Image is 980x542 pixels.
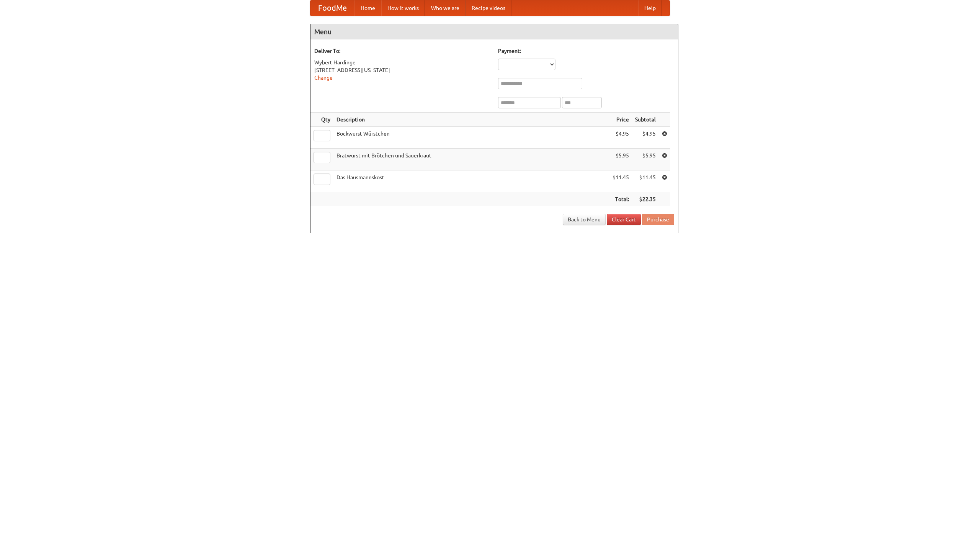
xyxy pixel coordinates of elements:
[333,149,609,170] td: Bratwurst mit Brötchen und Sauerkraut
[314,47,490,55] h5: Deliver To:
[333,170,609,192] td: Das Hausmannskost
[333,113,609,127] th: Description
[632,127,659,149] td: $4.95
[333,127,609,149] td: Bockwurst Würstchen
[607,214,641,225] a: Clear Cart
[354,0,381,16] a: Home
[609,192,632,206] th: Total:
[642,214,674,225] button: Purchase
[632,170,659,192] td: $11.45
[498,47,674,55] h5: Payment:
[310,0,354,16] a: FoodMe
[632,113,659,127] th: Subtotal
[609,113,632,127] th: Price
[314,59,490,66] div: Wybert Hardinge
[632,149,659,170] td: $5.95
[609,149,632,170] td: $5.95
[465,0,511,16] a: Recipe videos
[314,66,490,74] div: [STREET_ADDRESS][US_STATE]
[310,113,333,127] th: Qty
[425,0,465,16] a: Who we are
[609,127,632,149] td: $4.95
[563,214,606,225] a: Back to Menu
[314,75,333,81] a: Change
[638,0,662,16] a: Help
[632,192,659,206] th: $22.35
[310,24,678,39] h4: Menu
[609,170,632,192] td: $11.45
[381,0,425,16] a: How it works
